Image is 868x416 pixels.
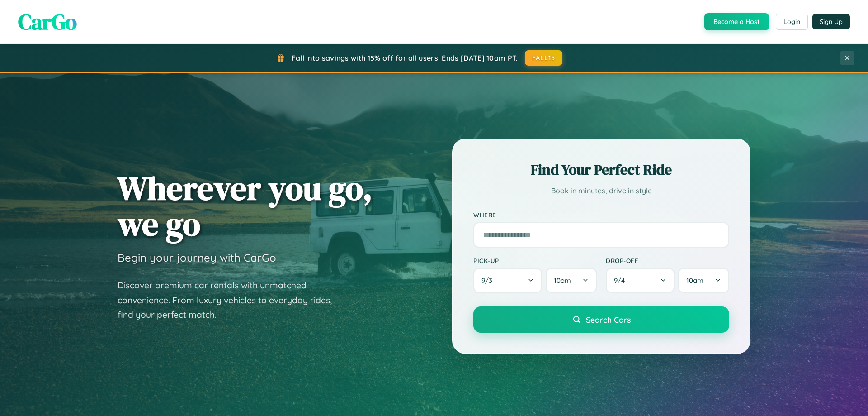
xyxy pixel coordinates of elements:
[473,160,729,180] h2: Find Your Perfect Ride
[686,276,703,285] span: 10am
[812,14,850,29] button: Sign Up
[614,276,629,285] span: 9 / 4
[776,14,808,30] button: Login
[704,13,769,30] button: Become a Host
[118,170,373,242] h1: Wherever you go, we go
[606,268,675,293] button: 9/4
[118,251,276,264] h3: Begin your journey with CarGo
[481,276,497,285] span: 9 / 3
[473,211,729,219] label: Where
[18,7,77,37] span: CarGo
[586,315,631,325] span: Search Cars
[554,276,571,285] span: 10am
[606,257,729,264] label: Drop-off
[473,184,729,197] p: Book in minutes, drive in style
[118,278,344,322] p: Discover premium car rentals with unmatched convenience. From luxury vehicles to everyday rides, ...
[678,268,729,293] button: 10am
[546,268,597,293] button: 10am
[473,268,542,293] button: 9/3
[473,257,597,264] label: Pick-up
[473,306,729,333] button: Search Cars
[525,50,563,66] button: FALL15
[292,53,518,62] span: Fall into savings with 15% off for all users! Ends [DATE] 10am PT.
